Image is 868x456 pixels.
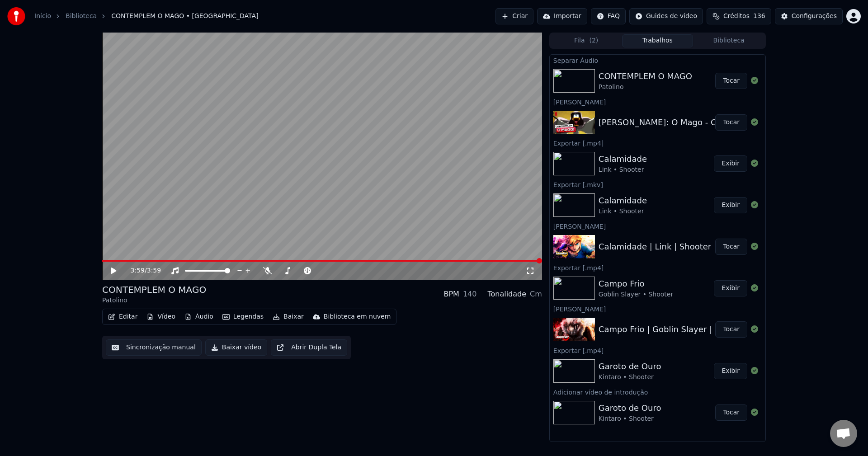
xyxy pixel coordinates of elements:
[599,373,661,382] div: Kintaro • Shooter
[550,55,765,66] div: Separar Áudio
[599,290,673,299] div: Goblin Slayer • Shooter
[599,207,647,216] div: Link • Shooter
[147,266,161,275] span: 3:59
[589,36,598,45] span: ( 2 )
[102,283,206,296] div: CONTEMPLEM O MAGO
[34,12,51,21] a: Início
[530,289,542,300] div: Cm
[271,339,347,356] button: Abrir Dupla Tela
[551,34,622,47] button: Fila
[775,8,843,24] button: Configurações
[550,96,765,107] div: [PERSON_NAME]
[715,404,747,421] button: Tocar
[550,303,765,314] div: [PERSON_NAME]
[599,240,711,253] div: Calamidade | Link | Shooter
[599,153,647,165] div: Calamidade
[715,114,747,131] button: Tocar
[131,266,145,275] span: 3:59
[131,266,152,275] div: /
[443,289,459,300] div: BPM
[181,310,217,323] button: Áudio
[715,321,747,338] button: Tocar
[537,8,587,24] button: Importar
[550,262,765,273] div: Exportar [.mp4]
[599,414,661,423] div: Kintaro • Shooter
[111,12,258,21] span: CONTEMPLEM O MAGO • [GEOGRAPHIC_DATA]
[599,277,673,290] div: Campo Frio
[723,12,750,21] span: Créditos
[550,386,765,397] div: Adicionar vídeo de introdução
[753,12,765,21] span: 136
[219,310,267,323] button: Legendas
[269,310,307,323] button: Baixar
[629,8,703,24] button: Guides de vídeo
[714,155,747,172] button: Exibir
[714,197,747,213] button: Exibir
[34,12,259,21] nav: breadcrumb
[102,296,206,305] div: Patolino
[599,70,692,83] div: CONTEMPLEM O MAGO
[599,360,661,373] div: Garoto de Ouro
[830,420,857,447] div: Bate-papo aberto
[495,8,533,24] button: Criar
[7,7,25,25] img: youka
[550,221,765,231] div: [PERSON_NAME]
[599,83,692,92] div: Patolino
[599,402,661,414] div: Garoto de Ouro
[205,339,267,356] button: Baixar vídeo
[707,8,771,24] button: Créditos136
[792,12,837,21] div: Configurações
[714,280,747,296] button: Exibir
[143,310,179,323] button: Vídeo
[599,194,647,207] div: Calamidade
[622,34,693,47] button: Trabalhos
[550,137,765,148] div: Exportar [.mp4]
[550,179,765,190] div: Exportar [.mkv]
[715,239,747,255] button: Tocar
[66,12,97,21] a: Biblioteca
[487,289,526,300] div: Tonalidade
[714,363,747,379] button: Exibir
[550,345,765,356] div: Exportar [.mp4]
[599,323,746,336] div: Campo Frio | Goblin Slayer | Shooter
[104,310,141,323] button: Editar
[599,165,647,174] div: Link • Shooter
[715,73,747,89] button: Tocar
[591,8,626,24] button: FAQ
[324,312,391,321] div: Biblioteca em nuvem
[463,289,477,300] div: 140
[693,34,764,47] button: Biblioteca
[106,339,202,356] button: Sincronização manual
